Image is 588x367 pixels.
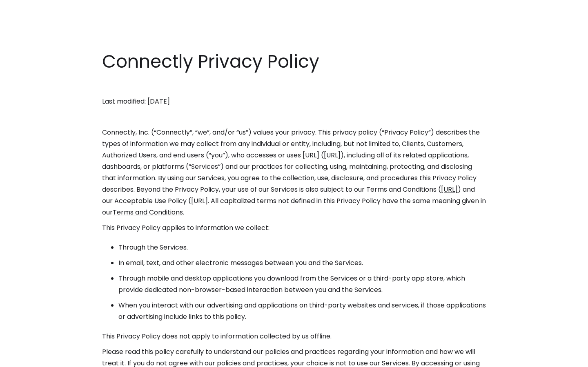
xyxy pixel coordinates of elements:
[102,222,486,234] p: This Privacy Policy applies to information we collect:
[118,242,486,253] li: Through the Services.
[118,257,486,269] li: In email, text, and other electronic messages between you and the Services.
[102,49,486,74] h1: Connectly Privacy Policy
[118,273,486,296] li: Through mobile and desktop applications you download from the Services or a third-party app store...
[102,80,486,92] p: ‍
[102,96,486,107] p: Last modified: [DATE]
[8,352,49,364] aside: Language selected: English
[102,331,486,342] p: This Privacy Policy does not apply to information collected by us offline.
[324,150,341,160] a: [URL]
[113,208,183,217] a: Terms and Conditions
[118,300,486,323] li: When you interact with our advertising and applications on third-party websites and services, if ...
[102,127,486,218] p: Connectly, Inc. (“Connectly”, “we”, and/or “us”) values your privacy. This privacy policy (“Priva...
[441,185,458,194] a: [URL]
[16,353,49,364] ul: Language list
[102,111,486,123] p: ‍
